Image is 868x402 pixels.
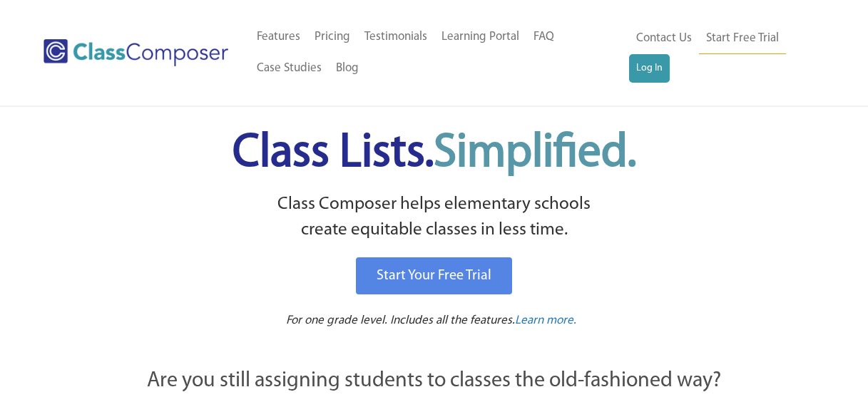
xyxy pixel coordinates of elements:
[629,54,670,83] a: Log In
[699,23,786,55] a: Start Free Trial
[44,39,228,66] img: Class Composer
[515,314,576,326] span: Learn more.
[329,53,366,84] a: Blog
[515,312,576,330] a: Learn more.
[250,53,329,84] a: Case Studies
[307,21,357,53] a: Pricing
[356,257,512,294] a: Start Your Free Trial
[250,21,630,84] nav: Header Menu
[357,21,434,53] a: Testimonials
[629,23,814,83] nav: Header Menu
[250,21,307,53] a: Features
[526,21,561,53] a: FAQ
[434,21,526,53] a: Learning Portal
[434,130,636,177] span: Simplified.
[377,269,491,283] span: Start Your Free Trial
[68,192,800,244] p: Class Composer helps elementary schools create equitable classes in less time.
[71,366,798,397] p: Are you still assigning students to classes the old-fashioned way?
[286,314,515,326] span: For one grade level. Includes all the features.
[233,130,636,177] span: Class Lists.
[629,23,699,54] a: Contact Us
